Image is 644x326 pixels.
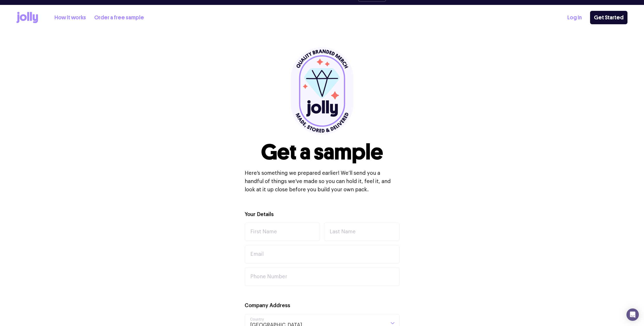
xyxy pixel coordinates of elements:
[245,169,400,194] p: Here’s something we prepared earlier! We’ll send you a handful of things we’ve made so you can ho...
[567,13,582,22] a: Log In
[590,11,627,24] a: Get Started
[245,211,274,218] label: Your Details
[626,308,639,321] div: Open Intercom Messenger
[54,13,86,22] a: How it works
[94,13,144,22] a: Order a free sample
[245,302,290,309] label: Company Address
[261,141,383,163] h1: Get a sample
